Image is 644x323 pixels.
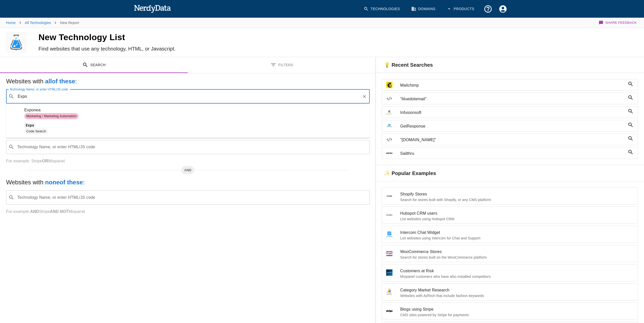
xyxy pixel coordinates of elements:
h6: Find websites that use any technology, HTML, or Javascript. [38,45,336,53]
a: WooCommerce StoresSearch for stores built on the WooCommerce platform [382,245,638,262]
span: Mailchimp [400,82,626,88]
span: Sailthru [400,151,626,157]
a: "bluedotemail" [382,93,638,104]
span: WooCommerce Stores [400,249,634,255]
p: For example: Stripe Mixpanel [6,209,370,215]
button: Share Feedback [598,18,638,28]
span: Exponea [24,107,366,113]
a: Mailchimp [382,79,638,91]
img: logo [8,32,24,53]
a: Infusionsoft [382,106,638,118]
img: NerdyData.com [134,4,171,14]
b: OR [42,159,48,163]
p: Mixpanel customers who have also installed competitors [400,274,634,279]
span: Marketing / Marketing Automation [24,114,78,119]
span: GetResponse [400,123,626,129]
p: List websites using Intercom for Chat and Support [400,236,634,241]
a: All Technologies [25,21,51,25]
h5: Websites with : [6,77,370,85]
a: GetResponse [382,120,638,132]
button: Clear [361,93,368,100]
b: none of these [45,179,83,186]
a: "[DOMAIN_NAME]" [382,134,638,145]
span: Infusionsoft [400,110,626,116]
span: "bluedotemail" [400,96,626,102]
label: Technology Name, or enter HTML/JS code [10,87,68,91]
p: New Report [60,20,79,25]
p: CMS sites powered by Stripe for payments [400,312,634,317]
a: Intercom Chat WidgetList websites using Intercom for Chat and Support [382,226,638,243]
a: Shopify StoresSearch for stores built with Shopify, or any CMS platform [382,187,638,205]
a: Category Market ResearchWebsites with AdTech that include fashion keywords [382,283,638,301]
a: Domains [408,2,440,16]
p: Search for stores built with Shopify, or any CMS platform [400,197,634,202]
span: Hubspot CRM users [400,210,634,216]
button: Account Settings [495,2,510,16]
span: Shopify Stores [400,191,634,197]
p: Websites with AdTech that include fashion keywords [400,293,634,298]
h5: Websites with : [6,178,370,186]
h4: New Technology List [38,32,336,43]
p: For example: Stripe Mixpanel [6,158,370,164]
h6: 💡 Recent Searches [376,57,437,73]
a: Blogs using StripeCMS sites powered by Stripe for payments [382,303,638,320]
h6: ✨ Popular Examples [376,165,440,181]
button: Support and Documentation [481,2,495,16]
a: Home [6,21,16,25]
span: Customers at Risk [400,268,634,274]
a: Technologies [361,2,404,16]
span: Category Market Research [400,287,634,293]
a: Customers at RiskMixpanel customers who have also installed competitors [382,264,638,281]
span: Intercom Chat Widget [400,230,634,236]
span: "[DOMAIN_NAME]" [400,137,626,143]
code: Expo [24,122,35,128]
p: Search for stores built on the WooCommerce platform [400,255,634,260]
b: all of these [45,78,75,85]
button: Filters [188,57,376,73]
span: AND [181,168,194,173]
a: Hubspot CRM usersList websites using Hubspot CRM [382,207,638,224]
b: AND [30,209,39,214]
button: Products [444,2,479,16]
a: Sailthru [382,147,638,159]
nav: breadcrumb [6,18,79,28]
span: Blogs using Stripe [400,306,634,312]
b: AND NOT [50,209,69,214]
p: List websites using Hubspot CRM [400,216,634,221]
span: Code Search [24,129,48,134]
